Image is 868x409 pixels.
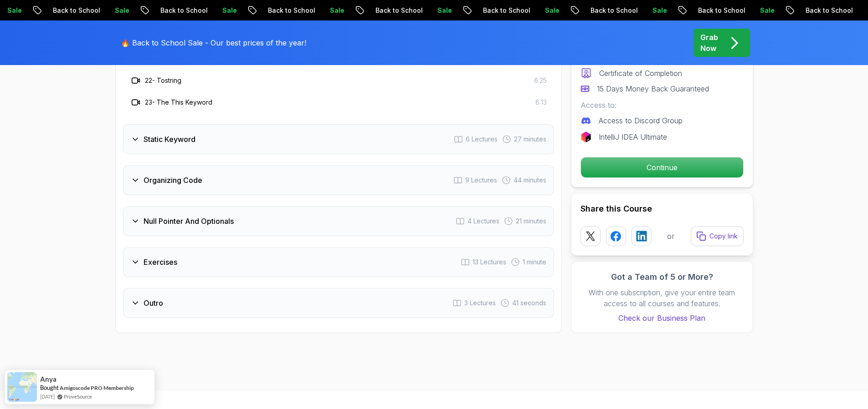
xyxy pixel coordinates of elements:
[144,257,177,268] h3: Exercises
[580,157,744,178] button: Continue
[580,287,744,309] p: With one subscription, give your entire team access to all courses and features.
[427,6,457,15] p: Sale
[145,98,212,107] h3: 23 - The This Keyword
[535,98,547,107] span: 6:13
[597,83,709,94] p: 15 Days Money Back Guaranteed
[516,217,546,226] span: 21 minutes
[60,384,134,392] a: Amigoscode PRO Membership
[514,176,546,185] span: 44 minutes
[145,76,181,85] h3: 22 - Tostring
[466,135,498,144] span: 6 Lectures
[105,6,134,15] p: Sale
[64,393,92,400] a: ProveSource
[464,298,496,308] span: 3 Lectures
[258,6,320,15] p: Back to School
[667,231,675,242] p: or
[123,165,554,195] button: Organizing Code9 Lectures 44 minutes
[144,175,202,186] h3: Organizing Code
[43,6,105,15] p: Back to School
[40,375,56,383] span: Anya
[535,6,564,15] p: Sale
[534,76,547,85] span: 6:25
[580,131,591,142] img: jetbrains logo
[642,6,672,15] p: Sale
[580,202,744,215] h2: Share this Course
[473,6,535,15] p: Back to School
[523,258,546,267] span: 1 minute
[465,176,497,185] span: 9 Lectures
[796,6,858,15] p: Back to School
[123,247,554,277] button: Exercises13 Lectures 1 minute
[123,206,554,236] button: Null Pointer And Optionals4 Lectures 21 minutes
[514,135,546,144] span: 27 minutes
[750,6,779,15] p: Sale
[473,258,506,267] span: 13 Lectures
[599,115,683,126] p: Access to Discord Group
[150,6,212,15] p: Back to School
[40,393,55,400] span: [DATE]
[581,157,743,177] p: Continue
[580,271,744,283] h3: Got a Team of 5 or More?
[7,372,37,402] img: provesource social proof notification image
[320,6,349,15] p: Sale
[599,68,682,79] p: Certificate of Completion
[123,124,554,154] button: Static Keyword6 Lectures 27 minutes
[580,313,744,323] a: Check our Business Plan
[144,216,234,227] h3: Null Pointer And Optionals
[688,6,750,15] p: Back to School
[144,134,195,145] h3: Static Keyword
[691,226,744,246] button: Copy link
[700,32,718,54] p: Grab Now
[121,37,306,48] p: 🔥 Back to School Sale - Our best prices of the year!
[365,6,427,15] p: Back to School
[467,217,499,226] span: 4 Lectures
[599,131,667,142] p: IntelliJ IDEA Ultimate
[512,298,546,308] span: 41 seconds
[123,288,554,318] button: Outro3 Lectures 41 seconds
[580,100,744,111] p: Access to:
[580,6,642,15] p: Back to School
[709,232,738,241] p: Copy link
[40,384,59,391] span: Bought
[144,298,163,308] h3: Outro
[212,6,241,15] p: Sale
